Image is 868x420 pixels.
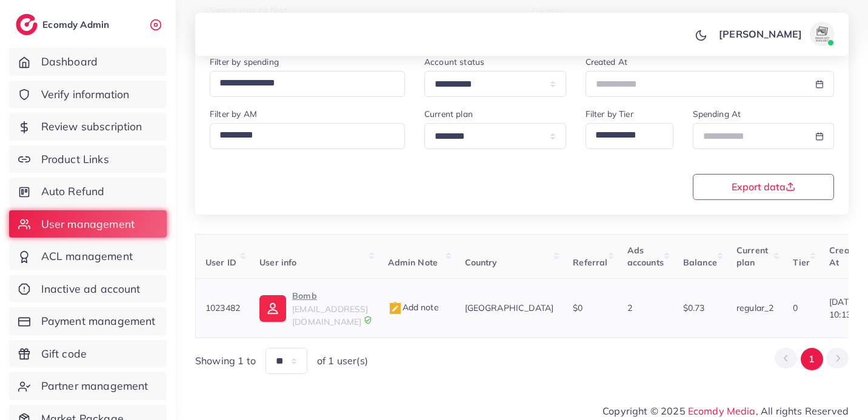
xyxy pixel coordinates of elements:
label: Filter by spending [210,56,279,68]
span: Create At [829,245,858,268]
a: Dashboard [9,48,167,76]
img: admin_note.cdd0b510.svg [388,301,402,316]
p: Bomb [292,288,368,303]
img: avatar [810,22,834,46]
span: 0 [793,302,798,313]
a: Partner management [9,372,167,400]
span: regular_2 [736,302,773,313]
span: 1023482 [205,302,240,313]
span: Verify information [41,87,130,102]
span: Partner management [41,378,149,394]
a: Verify information [9,81,167,108]
label: Current plan [424,108,473,120]
button: Export data [693,174,835,200]
input: Search for option [215,125,389,146]
h2: Ecomdy Admin [42,19,112,30]
span: Referral [573,257,607,268]
div: Search for option [210,71,405,97]
div: Search for option [210,123,405,149]
span: Add note [388,302,439,313]
span: $0 [573,302,583,313]
a: Auto Refund [9,178,167,205]
span: 2 [627,302,632,313]
span: Export data [732,182,795,192]
label: Created At [586,56,628,68]
input: Search for option [591,125,658,146]
a: [PERSON_NAME]avatar [712,22,839,46]
span: Current plan [736,245,768,268]
span: Dashboard [41,54,98,70]
input: Search for option [215,73,389,94]
span: , All rights Reserved [756,404,849,418]
img: ic-user-info.36bf1079.svg [259,295,286,322]
span: Copyright © 2025 [603,404,849,418]
a: Gift code [9,340,167,368]
span: ACL management [41,248,133,264]
a: User management [9,210,167,238]
label: Filter by AM [210,108,257,120]
span: of 1 user(s) [317,354,368,368]
span: Admin Note [388,257,438,268]
span: User info [259,257,296,268]
span: Country [465,257,498,268]
div: Search for option [586,123,673,149]
a: logoEcomdy Admin [16,14,112,35]
span: Gift code [41,346,87,362]
span: Payment management [41,313,156,329]
a: Inactive ad account [9,275,167,303]
span: [GEOGRAPHIC_DATA] [465,302,554,313]
span: User management [41,216,135,232]
ul: Pagination [775,348,849,370]
a: Ecomdy Media [688,405,756,417]
label: Account status [424,56,484,68]
p: [PERSON_NAME] [719,27,802,41]
img: logo [16,14,38,35]
a: Product Links [9,145,167,173]
a: Review subscription [9,113,167,141]
span: Balance [683,257,717,268]
label: Filter by Tier [586,108,633,120]
span: Ads accounts [627,245,664,268]
a: Bomb[EMAIL_ADDRESS][DOMAIN_NAME] [259,288,368,328]
span: [DATE] 10:13:07 [829,296,863,321]
span: Review subscription [41,119,142,135]
span: User ID [205,257,236,268]
img: 9CAL8B2pu8EFxCJHYAAAAldEVYdGRhdGU6Y3JlYXRlADIwMjItMTItMDlUMDQ6NTg6MzkrMDA6MDBXSlgLAAAAJXRFWHRkYXR... [364,316,372,324]
span: $0.73 [683,302,705,313]
span: Product Links [41,152,109,167]
button: Go to page 1 [801,348,823,370]
span: [EMAIL_ADDRESS][DOMAIN_NAME] [292,304,368,327]
a: ACL management [9,242,167,270]
label: Spending At [693,108,741,120]
span: Inactive ad account [41,281,141,297]
span: Auto Refund [41,184,105,199]
a: Payment management [9,307,167,335]
span: Tier [793,257,810,268]
span: Showing 1 to [195,354,256,368]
